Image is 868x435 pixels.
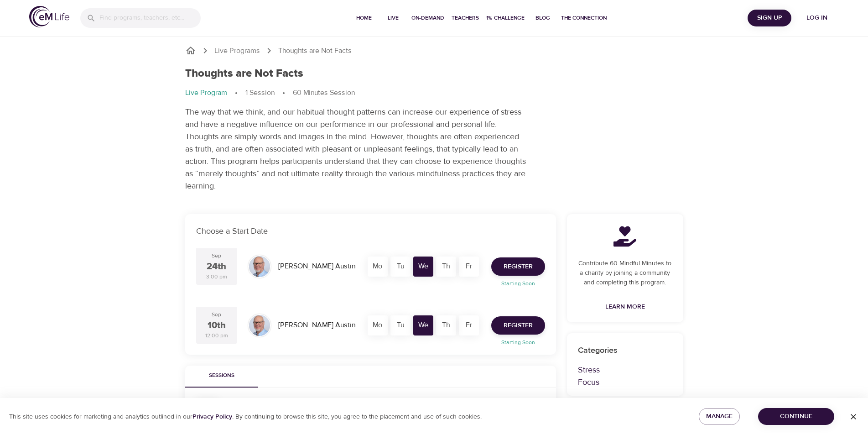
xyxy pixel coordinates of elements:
span: Live [382,13,404,23]
p: Starting Soon [486,279,551,288]
p: Categories [578,344,672,356]
div: Tu [390,257,411,277]
p: Focus [578,376,672,388]
span: Teachers [452,13,479,23]
p: The way that we think, and our habitual thought patterns can increase our experience of stress an... [185,106,527,192]
span: Blog [532,13,554,23]
div: [PERSON_NAME] Austin [275,257,359,275]
span: Register [504,261,533,273]
a: Learn More [602,299,649,315]
span: Sessions [191,371,253,381]
p: Choose a Start Date [196,225,545,237]
span: The Connection [561,13,607,23]
p: Stress [578,364,672,376]
div: Sep [212,252,221,260]
p: Contribute 60 Mindful Minutes to a charity by joining a community and completing this program. [578,259,672,288]
span: On-Demand [411,13,444,23]
div: Fr [459,315,479,335]
img: logo [29,6,69,27]
input: Find programs, teachers, etc... [99,8,201,28]
div: We [413,315,433,335]
span: Home [353,13,375,23]
span: Register [504,320,533,331]
div: Tu [390,315,411,335]
div: 3:00 pm [206,273,227,281]
p: Starting Soon [486,338,551,346]
p: 60 Minutes Session [293,88,355,98]
div: Th [436,315,456,335]
nav: breadcrumb [185,45,683,56]
span: Sign Up [751,12,788,24]
span: Log in [799,12,835,24]
div: Fr [459,257,479,277]
span: 1% Challenge [486,13,525,23]
a: Privacy Policy [192,413,232,421]
h1: Thoughts are Not Facts [185,67,303,80]
div: Mo [368,315,388,335]
div: 24th [207,260,226,273]
div: Sep [212,311,221,319]
div: Mo [368,257,388,277]
div: Th [436,257,456,277]
p: 1 Session [245,88,275,98]
button: Continue [758,408,834,425]
p: Thoughts are Not Facts [278,46,352,56]
p: Live Program [185,88,227,98]
button: Manage [699,408,740,425]
button: Sign Up [748,10,791,26]
span: Learn More [605,301,645,313]
div: 10th [208,319,226,332]
button: Register [491,257,545,276]
nav: breadcrumb [185,88,683,99]
button: Register [491,316,545,335]
div: [PERSON_NAME] Austin [275,316,359,334]
span: Manage [706,411,733,422]
span: Continue [765,411,827,422]
div: 12:00 pm [205,332,228,340]
button: Log in [795,10,839,26]
a: Live Programs [214,46,260,56]
div: We [413,257,433,277]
